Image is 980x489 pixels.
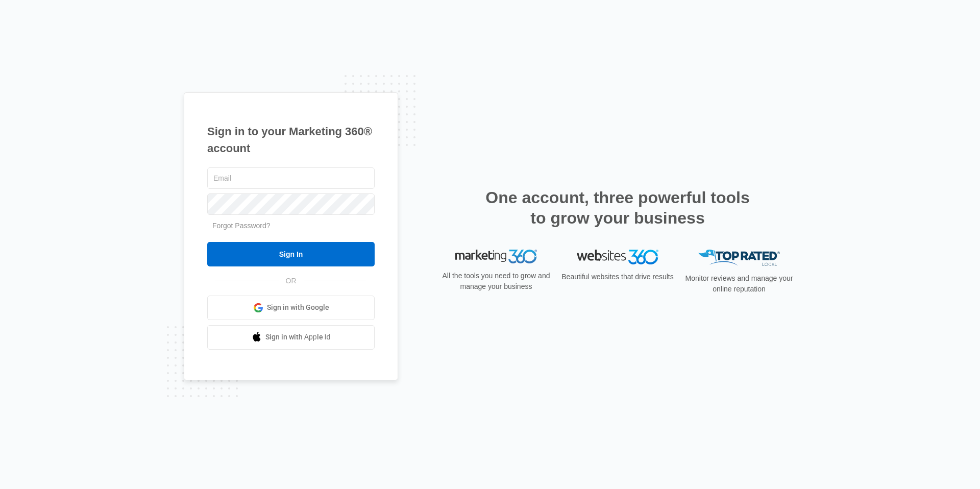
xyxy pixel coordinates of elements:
[212,222,271,230] a: Forgot Password?
[698,250,780,266] img: Top Rated Local
[207,123,375,157] h1: Sign in to your Marketing 360® account
[265,332,331,343] span: Sign in with Apple Id
[207,325,375,350] a: Sign in with Apple Id
[560,272,675,282] p: Beautiful websites that drive results
[279,276,304,286] span: OR
[207,296,375,320] a: Sign in with Google
[267,302,329,313] span: Sign in with Google
[455,250,537,264] img: Marketing 360
[682,273,796,295] p: Monitor reviews and manage your online reputation
[439,271,553,292] p: All the tools you need to grow and manage your business
[577,250,658,264] img: Websites 360
[207,167,375,189] input: Email
[207,242,375,266] input: Sign In
[482,187,753,228] h2: One account, three powerful tools to grow your business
